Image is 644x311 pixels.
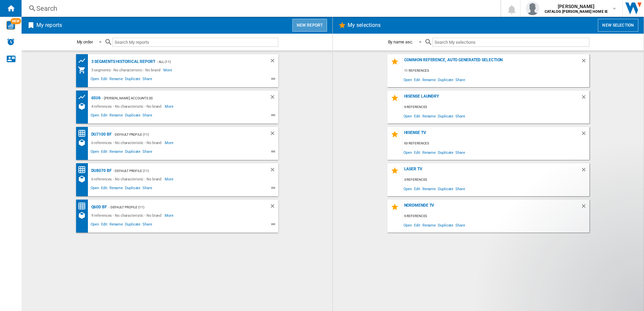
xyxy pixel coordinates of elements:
[90,211,165,219] div: 9 references - No characteristic - No brand
[124,148,141,157] span: Duplicate
[545,3,608,10] span: [PERSON_NAME]
[100,148,108,157] span: Edit
[108,112,124,120] span: Rename
[437,75,454,84] span: Duplicate
[165,211,174,219] span: More
[165,175,174,183] span: More
[598,19,638,32] button: New selection
[141,112,153,120] span: Share
[90,58,155,66] div: 3 segments Historical Report
[292,19,327,32] button: New report
[421,148,437,157] span: Rename
[90,148,100,157] span: Open
[165,139,174,147] span: More
[421,220,437,230] span: Rename
[90,130,112,139] div: DU7100 BF
[437,111,454,120] span: Duplicate
[78,139,90,147] div: References
[100,112,108,120] span: Edit
[90,102,165,110] div: 4 references - No characteristic - No brand
[346,19,382,32] h2: My selections
[421,184,437,193] span: Rename
[78,93,90,101] div: Product prices grid
[78,211,90,219] div: References
[581,130,589,139] div: Delete
[581,167,589,176] div: Delete
[402,203,581,212] div: NordMende TV
[108,148,124,157] span: Rename
[108,221,124,229] span: Rename
[90,185,100,193] span: Open
[124,185,141,193] span: Duplicate
[413,111,421,120] span: Edit
[77,39,93,44] div: My order
[90,175,165,183] div: 6 references - No characteristic - No brand
[454,184,466,193] span: Share
[402,176,589,184] div: 3 references
[78,129,90,138] div: Price Matrix
[454,148,466,157] span: Share
[100,221,108,229] span: Edit
[141,185,153,193] span: Share
[90,139,165,147] div: 6 references - No characteristic - No brand
[36,4,483,13] div: Search
[112,167,256,175] div: - Default profile (11)
[112,38,278,47] input: Search My reports
[90,76,100,84] span: Open
[402,94,581,103] div: Hisense Laundry
[107,203,256,211] div: - Default profile (11)
[402,103,589,111] div: 6 references
[124,112,141,120] span: Duplicate
[78,66,90,74] div: My Assortment
[269,58,278,66] div: Delete
[165,102,174,110] span: More
[269,130,278,139] div: Delete
[437,220,454,230] span: Duplicate
[413,75,421,84] span: Edit
[454,111,466,120] span: Share
[100,76,108,84] span: Edit
[35,19,63,32] h2: My reports
[413,184,421,193] span: Edit
[78,166,90,174] div: Price Matrix
[581,58,589,67] div: Delete
[437,148,454,157] span: Duplicate
[402,167,581,176] div: Laser TV
[112,130,256,139] div: - Default profile (11)
[7,38,15,46] img: alerts-logo.svg
[155,58,256,66] div: - All (11)
[402,184,413,193] span: Open
[78,175,90,183] div: References
[269,203,278,211] div: Delete
[100,185,108,193] span: Edit
[141,221,153,229] span: Share
[6,21,15,30] img: wise-card.svg
[141,148,153,157] span: Share
[78,102,90,110] div: References
[402,139,589,148] div: 63 references
[413,220,421,230] span: Edit
[454,220,466,230] span: Share
[402,58,581,67] div: Common reference, auto generated selection
[163,66,173,74] span: More
[78,57,90,65] div: Product prices grid
[101,94,256,102] div: - [PERSON_NAME] Accounts (6)
[581,94,589,103] div: Delete
[108,185,124,193] span: Rename
[402,111,413,120] span: Open
[421,75,437,84] span: Rename
[90,167,112,175] div: DU8070 BF
[454,75,466,84] span: Share
[402,67,589,75] div: 11 references
[90,221,100,229] span: Open
[90,66,164,74] div: 3 segments - No characteristic - No brand
[402,148,413,157] span: Open
[437,184,454,193] span: Duplicate
[90,112,100,120] span: Open
[269,167,278,175] div: Delete
[402,212,589,220] div: 6 references
[545,9,608,14] b: CATALOG [PERSON_NAME] HOME IE
[90,94,101,102] div: 65U6
[108,76,124,84] span: Rename
[10,18,21,24] span: NEW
